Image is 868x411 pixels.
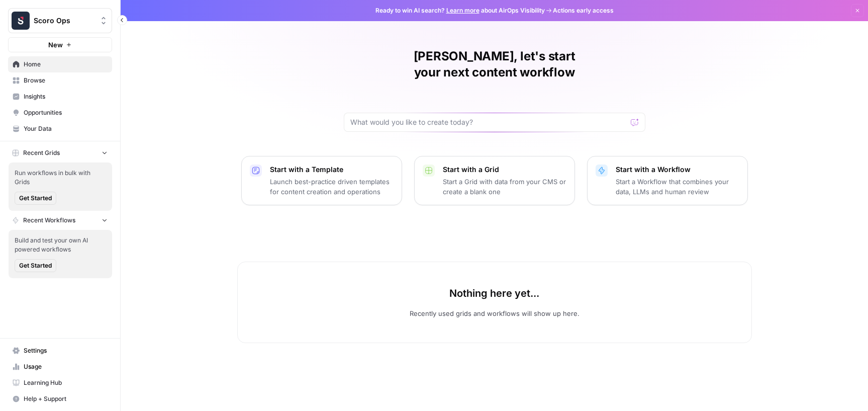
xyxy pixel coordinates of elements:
[24,394,108,403] span: Help + Support
[414,156,575,205] button: Start with a GridStart a Grid with data from your CMS or create a blank one
[8,8,112,33] button: Workspace: Scoro Ops
[24,362,108,371] span: Usage
[15,192,56,205] button: Get Started
[443,177,566,197] p: Start a Grid with data from your CMS or create a blank one
[270,177,394,197] p: Launch best-practice driven templates for content creation and operations
[23,216,75,225] span: Recent Workflows
[24,124,108,133] span: Your Data
[34,16,94,26] span: Scoro Ops
[23,148,60,157] span: Recent Grids
[350,117,627,127] input: What would you like to create today?
[24,60,108,69] span: Home
[15,169,106,187] span: Run workflows in bulk with Grids
[8,391,112,407] button: Help + Support
[616,177,739,197] p: Start a Workflow that combines your data, LLMs and human review
[8,105,112,121] a: Opportunities
[8,72,112,89] a: Browse
[8,121,112,137] a: Your Data
[48,40,63,50] span: New
[24,108,108,117] span: Opportunities
[616,165,739,175] p: Start with a Workflow
[375,6,545,15] span: Ready to win AI search? about AirOps Visibility
[553,6,614,15] span: Actions early access
[24,76,108,85] span: Browse
[19,261,52,270] span: Get Started
[15,259,56,272] button: Get Started
[446,7,479,14] a: Learn more
[8,37,112,52] button: New
[24,92,108,101] span: Insights
[8,56,112,72] a: Home
[12,12,30,30] img: Scoro Ops Logo
[8,89,112,105] a: Insights
[8,343,112,359] a: Settings
[449,286,539,300] p: Nothing here yet...
[344,48,645,80] h1: [PERSON_NAME], let's start your next content workflow
[24,378,108,387] span: Learning Hub
[8,359,112,375] a: Usage
[8,375,112,391] a: Learning Hub
[410,308,580,318] p: Recently used grids and workflows will show up here.
[270,165,394,175] p: Start with a Template
[241,156,402,205] button: Start with a TemplateLaunch best-practice driven templates for content creation and operations
[19,194,52,203] span: Get Started
[443,165,566,175] p: Start with a Grid
[587,156,748,205] button: Start with a WorkflowStart a Workflow that combines your data, LLMs and human review
[8,213,112,228] button: Recent Workflows
[15,236,106,254] span: Build and test your own AI powered workflows
[24,346,108,355] span: Settings
[8,145,112,160] button: Recent Grids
